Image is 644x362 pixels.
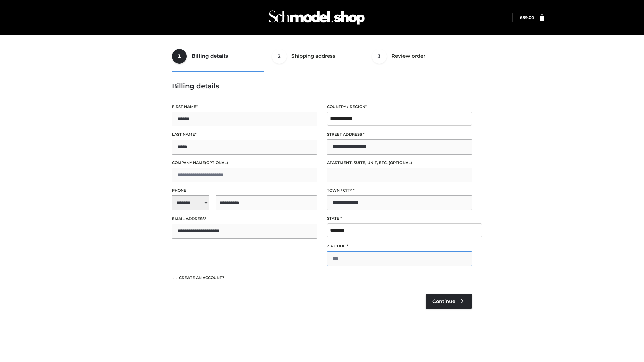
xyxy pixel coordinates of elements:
a: Continue [426,294,472,309]
label: Town / City [327,187,472,194]
label: Last name [172,131,317,138]
label: First name [172,104,317,110]
label: Street address [327,131,472,138]
label: Apartment, suite, unit, etc. [327,160,472,166]
span: £ [520,15,522,20]
label: Phone [172,187,317,194]
bdi: 89.00 [520,15,534,20]
input: Create an account? [172,275,178,279]
span: Continue [432,298,455,304]
span: (optional) [205,160,228,165]
a: £89.00 [520,15,534,20]
label: Country / Region [327,104,472,110]
span: (optional) [389,160,412,165]
label: ZIP Code [327,243,472,249]
img: Schmodel Admin 964 [266,4,367,31]
label: Email address [172,216,317,222]
h3: Billing details [172,82,472,90]
label: State [327,215,472,222]
span: Create an account? [179,275,224,280]
label: Company name [172,160,317,166]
